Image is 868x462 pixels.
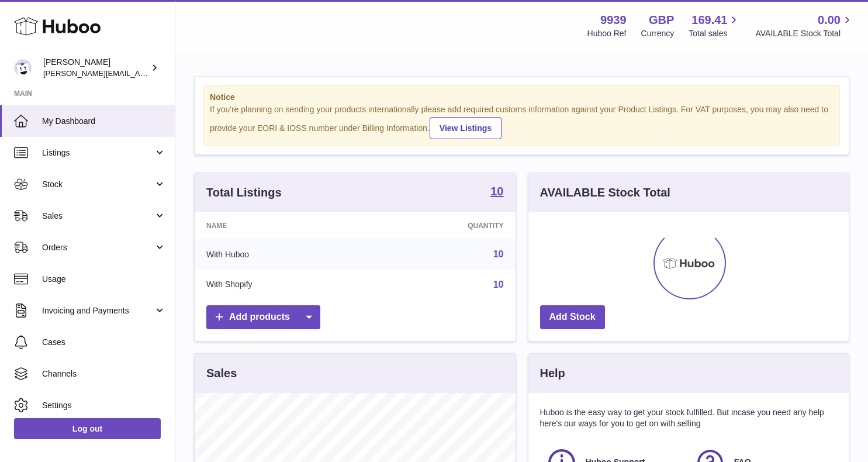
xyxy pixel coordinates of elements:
[490,185,503,199] a: 10
[42,116,166,127] span: My Dashboard
[206,185,282,201] h3: Total Listings
[641,28,675,39] div: Currency
[649,12,674,28] strong: GBP
[689,28,741,39] span: Total sales
[206,366,237,381] h3: Sales
[43,57,148,79] div: [PERSON_NAME]
[368,212,516,239] th: Quantity
[587,28,627,39] div: Huboo Ref
[42,179,154,190] span: Stock
[818,12,841,28] span: 0.00
[540,366,565,381] h3: Help
[210,92,834,103] strong: Notice
[755,12,854,39] a: 0.00 AVAILABLE Stock Total
[540,185,670,201] h3: AVAILABLE Stock Total
[42,147,154,158] span: Listings
[14,59,32,77] img: tommyhardy@hotmail.com
[195,239,368,270] td: With Huboo
[42,305,154,316] span: Invoicing and Payments
[691,12,727,28] span: 169.41
[540,407,838,429] p: Huboo is the easy way to get your stock fulfilled. But incase you need any help here's our ways f...
[42,242,154,253] span: Orders
[195,270,368,300] td: With Shopify
[42,274,166,285] span: Usage
[540,305,605,329] a: Add Stock
[210,104,834,139] div: If you're planning on sending your products internationally please add required customs informati...
[600,12,627,28] strong: 9939
[206,305,320,329] a: Add products
[42,211,154,222] span: Sales
[689,12,741,39] a: 169.41 Total sales
[42,337,166,348] span: Cases
[42,400,166,411] span: Settings
[195,212,368,239] th: Name
[14,418,161,439] a: Log out
[42,368,166,380] span: Channels
[493,280,504,289] a: 10
[430,117,502,139] a: View Listings
[490,185,503,197] strong: 10
[43,68,234,78] span: [PERSON_NAME][EMAIL_ADDRESS][DOMAIN_NAME]
[755,28,854,39] span: AVAILABLE Stock Total
[493,249,504,259] a: 10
